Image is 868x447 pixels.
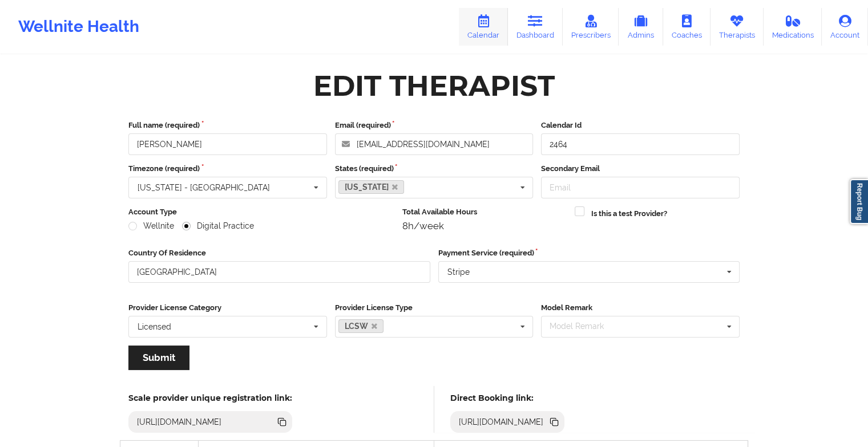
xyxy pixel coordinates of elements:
[402,206,567,218] label: Total Available Hours
[128,346,189,370] button: Submit
[128,133,327,155] input: Full name
[313,68,555,104] div: Edit Therapist
[447,268,470,276] div: Stripe
[541,120,740,131] label: Calendar Id
[132,416,227,428] div: [URL][DOMAIN_NAME]
[710,8,764,46] a: Therapists
[182,221,254,231] label: Digital Practice
[128,302,327,314] label: Provider License Category
[335,120,534,131] label: Email (required)
[128,247,430,259] label: Country Of Residence
[335,133,534,155] input: Email address
[541,133,740,155] input: Calendar Id
[128,206,394,218] label: Account Type
[663,8,710,46] a: Coaches
[547,320,620,333] div: Model Remark
[764,8,822,46] a: Medications
[402,220,567,231] div: 8h/week
[619,8,663,46] a: Admins
[822,8,868,46] a: Account
[541,302,740,314] label: Model Remark
[338,319,384,333] a: LCSW
[335,163,534,174] label: States (required)
[508,8,563,46] a: Dashboard
[338,180,405,194] a: [US_STATE]
[438,247,740,259] label: Payment Service (required)
[541,163,740,174] label: Secondary Email
[563,8,619,46] a: Prescribers
[850,179,868,224] a: Report Bug
[454,416,548,428] div: [URL][DOMAIN_NAME]
[450,393,565,403] h5: Direct Booking link:
[128,393,292,403] h5: Scale provider unique registration link:
[128,163,327,174] label: Timezone (required)
[541,177,740,198] input: Email
[138,323,171,331] div: Licensed
[128,221,174,231] label: Wellnite
[459,8,508,46] a: Calendar
[128,120,327,131] label: Full name (required)
[335,302,534,314] label: Provider License Type
[591,208,667,220] label: Is this a test Provider?
[138,184,270,192] div: [US_STATE] - [GEOGRAPHIC_DATA]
